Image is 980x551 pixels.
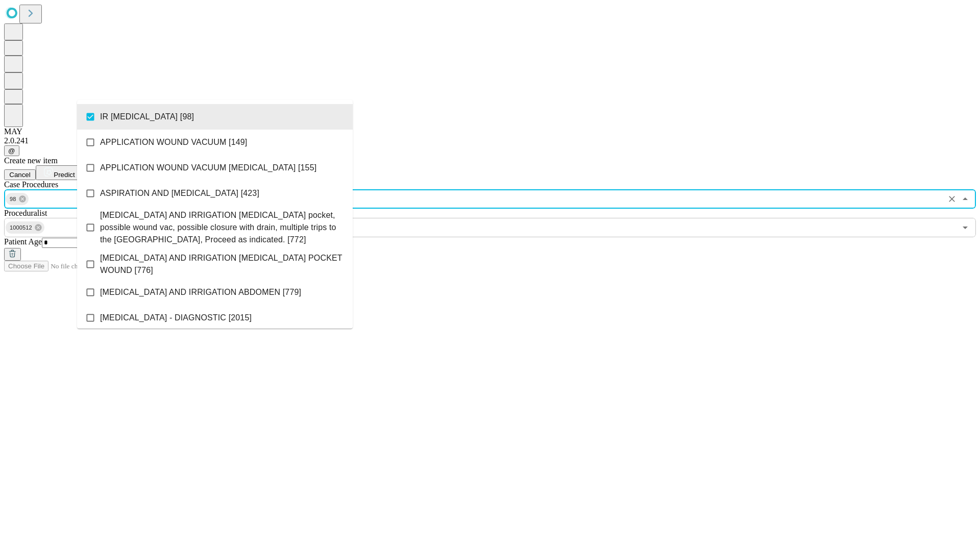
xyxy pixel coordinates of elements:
[4,127,976,136] div: MAY
[4,145,19,156] button: @
[4,237,42,246] span: Patient Age
[100,209,345,246] span: [MEDICAL_DATA] AND IRRIGATION [MEDICAL_DATA] pocket, possible wound vac, possible closure with dr...
[4,136,976,145] div: 2.0.241
[6,222,36,234] span: 1000512
[100,252,345,277] span: [MEDICAL_DATA] AND IRRIGATION [MEDICAL_DATA] POCKET WOUND [776]
[36,165,83,180] button: Predict
[100,286,301,298] span: [MEDICAL_DATA] AND IRRIGATION ABDOMEN [779]
[100,136,247,148] span: APPLICATION WOUND VACUUM [149]
[6,221,44,234] div: 1000512
[4,156,58,165] span: Create new item
[958,192,972,206] button: Close
[100,312,252,324] span: [MEDICAL_DATA] - DIAGNOSTIC [2015]
[4,180,58,189] span: Scheduled Procedure
[958,220,972,235] button: Open
[100,187,259,199] span: ASPIRATION AND [MEDICAL_DATA] [423]
[4,169,36,180] button: Cancel
[6,193,29,205] div: 98
[8,147,15,155] span: @
[100,162,316,174] span: APPLICATION WOUND VACUUM [MEDICAL_DATA] [155]
[4,209,47,217] span: Proceduralist
[100,111,194,123] span: IR [MEDICAL_DATA] [98]
[54,171,75,179] span: Predict
[6,193,20,205] span: 98
[9,171,31,179] span: Cancel
[945,192,959,206] button: Clear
